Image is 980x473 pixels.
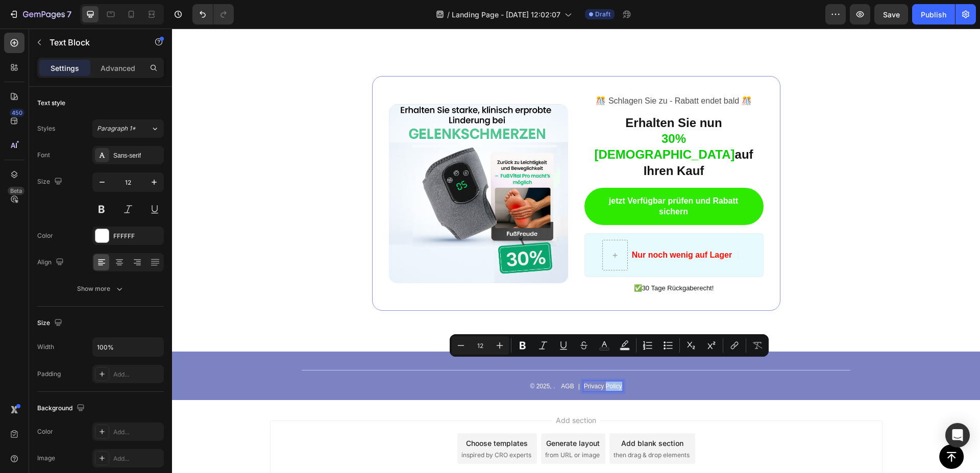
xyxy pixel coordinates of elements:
[192,4,234,24] div: Undo/Redo
[358,353,383,362] p: © 2025, .
[413,256,591,264] p: ✅30 Tage Rückgaberecht!
[37,256,66,269] div: Align
[4,4,76,24] button: 7
[389,353,402,362] p: AGB
[412,159,592,197] a: jetzt Verfügbar prüfen und Rabatt sichern
[8,187,24,195] div: Beta
[37,124,55,133] div: Styles
[37,231,53,240] div: Color
[422,103,562,133] span: 30% [DEMOGRAPHIC_DATA]
[433,167,571,189] p: jetzt Verfügbar prüfen und Rabatt sichern
[93,338,163,356] input: Auto
[67,8,71,20] p: 7
[912,4,955,24] button: Publish
[77,284,125,294] div: Show more
[113,151,161,160] div: Sans-serif
[113,232,161,241] div: FFFFFF
[447,9,450,20] span: /
[37,316,64,330] div: Size
[883,10,900,19] span: Save
[452,9,560,20] span: Landing Page - [DATE] 12:02:07
[37,280,164,298] button: Show more
[51,63,79,73] p: Settings
[101,63,135,73] p: Advanced
[113,454,161,463] div: Add...
[294,409,356,420] div: Choose templates
[97,124,136,133] span: Paragraph 1*
[37,342,54,352] div: Width
[172,29,980,473] iframe: Design area
[921,9,946,20] div: Publish
[565,222,567,231] span: |
[92,119,164,138] button: Paragraph 1*
[450,334,769,357] div: Editor contextual toolbar
[380,386,428,397] span: Add section
[406,353,408,362] p: |
[412,353,450,362] p: Privacy Policy
[37,151,50,160] div: Font
[37,175,64,189] div: Size
[50,36,136,48] p: Text Block
[413,65,591,80] p: ️🎊 Schlagen Sie zu - Rabatt endet bald ️🎊
[374,409,428,420] div: Generate layout
[460,219,560,234] p: Nur noch wenig auf Lager
[37,454,55,463] div: Image
[449,409,511,420] div: Add blank section
[413,86,591,150] p: Erhalten Sie nun auf Ihren Kauf
[388,352,403,363] div: Rich Text Editor. Editing area: main
[37,402,87,415] div: Background
[37,427,53,436] div: Color
[411,352,451,363] div: Rich Text Editor. Editing area: main
[113,428,161,437] div: Add...
[113,370,161,379] div: Add...
[10,109,24,117] div: 450
[37,98,65,108] div: Text style
[217,76,396,255] img: gempages_584953866907288210-d51ece62-0acf-46b0-b96a-b06800c1aeab.png
[595,10,610,19] span: Draft
[37,369,61,379] div: Padding
[874,4,908,24] button: Save
[945,423,970,447] div: Open Intercom Messenger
